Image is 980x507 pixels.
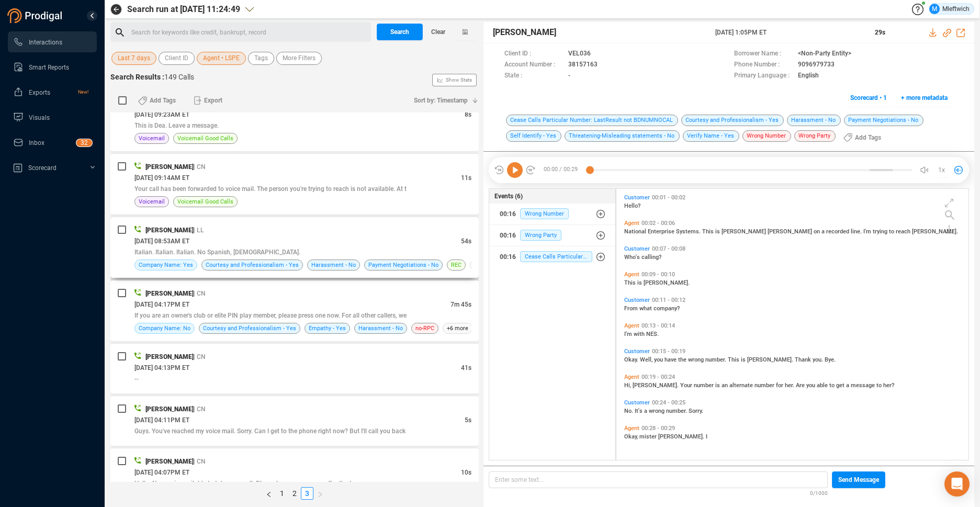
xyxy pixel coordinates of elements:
span: Harassment - No [311,260,356,270]
span: Wrong Number [520,208,569,219]
span: Agent • LSPE [203,52,240,65]
span: no-RPC [415,323,434,333]
span: 00:24 - 00:25 [650,399,688,406]
span: <Non-Party Entity> [798,49,851,60]
span: 11s [461,174,471,182]
a: ExportsNew! [13,82,88,103]
span: [PERSON_NAME] [493,26,556,39]
span: 1x [938,162,945,178]
span: Primary Language : [734,71,793,82]
span: Sort by: Timestamp [414,92,468,109]
span: 54s [461,238,471,245]
span: number [754,382,776,389]
span: Agent [624,220,639,227]
button: Sort by: Timestamp [408,92,479,109]
span: company? [654,305,680,312]
span: Harassment - No [358,323,403,333]
li: Smart Reports [8,57,97,77]
li: Previous Page [262,487,276,500]
span: Courtesy and Professionalism - Yes [206,260,299,270]
span: Agent [624,374,639,380]
span: Client ID : [504,49,563,60]
span: If you are an owner's club or elite PIN play member, please press one now. For all other callers, we [134,312,407,319]
span: Payment Negotiations - No [844,115,923,126]
span: Send Message [838,471,879,488]
button: More Filters [276,52,322,65]
li: 1 [276,487,288,500]
span: 00:13 - 00:14 [639,322,677,329]
button: Add Tags [837,129,887,146]
span: 29s [875,29,885,36]
span: 00:28 - 00:29 [639,425,677,432]
li: Exports [8,82,97,103]
p: 2 [84,139,88,150]
span: Well, [640,356,654,363]
span: Phone Number : [734,60,793,71]
button: Clear [423,24,454,40]
span: a [821,228,826,235]
span: [PERSON_NAME] [145,458,194,465]
span: Okay, [624,433,639,440]
span: Voicemail Good Calls [177,197,233,207]
span: [DATE] 04:17PM ET [134,301,189,308]
span: [DATE] 04:07PM ET [134,469,189,476]
button: Agent • LSPE [197,52,246,65]
a: 2 [289,488,300,499]
button: Scorecard • 1 [844,89,893,106]
span: the [678,356,688,363]
button: Search [377,24,423,40]
span: to [829,382,836,389]
span: 9096979733 [798,60,835,71]
span: [DATE] 04:11PM ET [134,416,189,424]
span: [PERSON_NAME] [145,227,194,234]
div: 00:16 [500,227,516,244]
div: grid [622,191,968,459]
button: Client ID [159,52,195,65]
button: Last 7 days [111,52,156,65]
span: | LL [194,227,204,234]
span: Last 7 days [118,52,150,65]
span: [PERSON_NAME]. [644,279,690,286]
div: [PERSON_NAME]| CN[DATE] 04:11PM ET5sGuys. You've reached my voice mail. Sorry. Can I get to the p... [110,396,479,446]
span: 8s [465,111,471,118]
span: Voicemail [139,133,165,143]
li: Inbox [8,132,97,153]
span: M [932,4,937,14]
span: number. [666,408,689,414]
span: Search run at [DATE] 11:24:49 [127,3,240,16]
span: | CN [194,163,206,171]
span: [PERSON_NAME] [145,353,194,360]
span: Voicemail [139,197,165,207]
span: right [317,491,323,498]
span: | CN [194,290,206,297]
span: an [722,382,729,389]
span: Agent [624,425,639,432]
span: you. [813,356,825,363]
button: 1x [934,163,949,177]
div: 00:16 [500,249,516,265]
span: REC [451,260,461,270]
span: New! [78,82,88,103]
span: her? [883,382,894,389]
a: 3 [301,488,313,499]
span: 00:07 - 00:08 [650,245,688,252]
li: Next Page [313,487,327,500]
span: NES. [646,331,659,337]
span: [PERSON_NAME] [722,228,768,235]
span: [DATE] 09:14AM ET [134,174,189,182]
span: number. [705,356,728,363]
span: recorded [826,228,851,235]
span: [DATE] 04:13PM ET [134,364,189,371]
span: Are [796,382,806,389]
sup: 32 [76,139,92,147]
span: alternate [729,382,754,389]
span: get [836,382,846,389]
span: 00:11 - 00:12 [650,297,688,303]
span: calling? [641,254,661,261]
span: VEL036 [568,49,591,60]
button: left [262,487,276,500]
li: 3 [301,487,313,500]
span: Systems. [676,228,702,235]
span: [PERSON_NAME] [768,228,814,235]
